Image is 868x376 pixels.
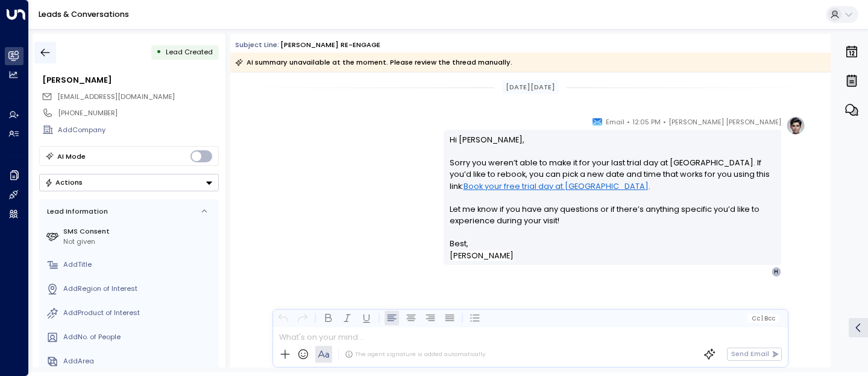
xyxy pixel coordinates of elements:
div: Actions [45,178,83,186]
div: [PERSON_NAME] RE-ENGAGE [280,40,380,50]
button: Cc|Bcc [747,314,779,323]
span: Email [606,116,624,128]
div: AddRegion of Interest [63,284,215,294]
button: Redo [295,311,310,325]
label: SMS Consent [63,226,215,237]
span: 12:05 PM [632,116,661,128]
button: Actions [39,174,219,191]
span: Subject Line: [235,40,279,49]
div: AddCompany [58,125,218,135]
div: Not given [63,237,215,247]
span: • [663,116,666,128]
div: [PHONE_NUMBER] [58,108,218,118]
span: Lead Created [166,47,213,57]
span: meganstopps@hotmail.co.uk [57,92,175,102]
a: Leads & Conversations [39,9,129,19]
div: H [772,267,781,276]
div: [PERSON_NAME] [42,74,218,86]
span: [EMAIL_ADDRESS][DOMAIN_NAME] [57,92,175,101]
div: Lead Information [43,206,108,217]
span: Best, [450,238,468,249]
div: AddNo. of People [63,332,215,342]
div: AddArea [63,356,215,366]
a: Book your free trial day at [GEOGRAPHIC_DATA] [464,180,649,192]
div: • [156,43,162,61]
button: Undo [276,311,291,325]
span: • [627,116,630,128]
div: [DATE][DATE] [502,80,559,94]
span: Cc Bcc [752,315,775,322]
div: AddProduct of Interest [63,308,215,318]
div: AI summary unavailable at the moment. Please review the thread manually. [235,56,512,68]
span: [PERSON_NAME] [PERSON_NAME] [668,116,781,128]
div: AI Mode [57,150,86,162]
span: [PERSON_NAME] [450,250,514,261]
div: The agent signature is added automatically [345,350,485,358]
p: Hi [PERSON_NAME], Sorry you weren’t able to make it for your last trial day at [GEOGRAPHIC_DATA].... [450,134,776,238]
span: | [761,315,763,322]
div: AddTitle [63,260,215,270]
img: profile-logo.png [786,116,805,135]
div: Button group with a nested menu [39,174,219,191]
